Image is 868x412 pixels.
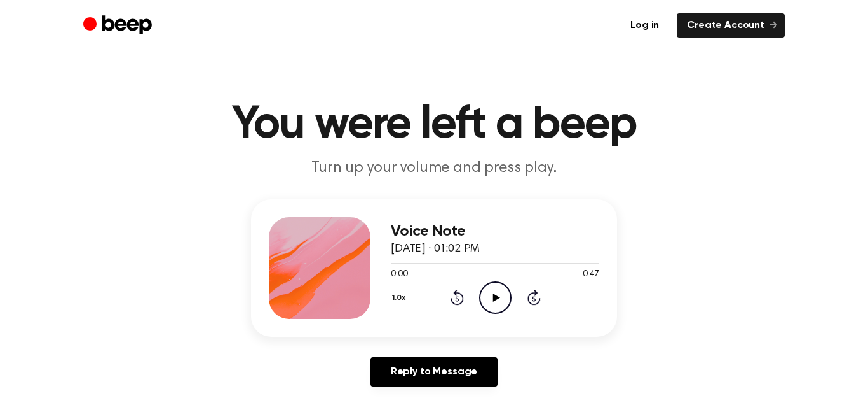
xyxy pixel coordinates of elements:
h1: You were left a beep [109,102,759,148]
span: [DATE] · 01:02 PM [391,243,480,255]
button: 1.0x [391,287,410,309]
a: Create Account [677,13,785,38]
span: 0:00 [391,268,407,281]
a: Log in [620,13,669,38]
p: Turn up your volume and press play. [190,158,678,179]
a: Beep [83,13,155,38]
a: Reply to Message [370,357,498,387]
span: 0:47 [583,268,599,281]
h3: Voice Note [391,223,599,240]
